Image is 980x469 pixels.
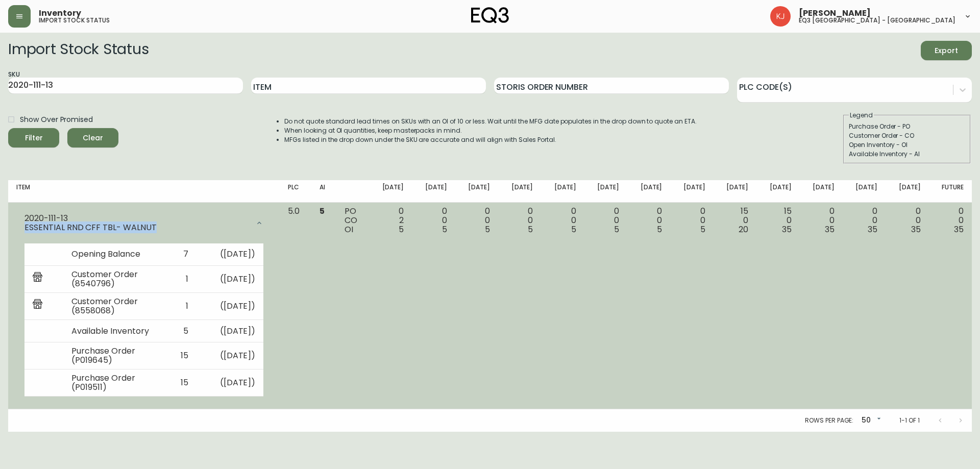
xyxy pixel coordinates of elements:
div: 0 2 [377,207,404,234]
span: Clear [76,132,110,144]
div: ESSENTIAL RND CFF TBL- WALNUT [24,223,249,232]
th: [DATE] [843,180,886,203]
td: Customer Order (8540796) [63,266,165,293]
th: [DATE] [714,180,756,203]
div: 2020-111-13ESSENTIAL RND CFF TBL- WALNUT [16,207,272,239]
li: When looking at OI quantities, keep masterpacks in mind. [284,126,697,135]
th: [DATE] [627,180,670,203]
span: 35 [825,224,835,235]
td: ( [DATE] ) [197,293,263,320]
span: 20 [739,224,748,235]
div: 15 0 [722,207,748,234]
td: 5.0 [280,203,311,410]
th: [DATE] [498,180,541,203]
img: retail_report.svg [33,299,42,311]
img: logo [471,7,509,23]
div: 0 0 [678,207,705,234]
legend: Legend [849,111,874,120]
span: OI [345,224,353,235]
th: Future [929,180,972,203]
span: 5 [700,224,705,235]
div: Open Inventory - OI [849,140,965,150]
div: 0 0 [593,207,619,234]
div: Purchase Order - PO [849,122,965,131]
p: Rows per page: [805,416,853,425]
td: 15 [165,369,197,397]
th: [DATE] [369,180,412,203]
th: PLC [280,180,311,203]
span: 35 [911,224,921,235]
span: 5 [485,224,490,235]
span: 5 [657,224,662,235]
span: 35 [954,224,964,235]
img: 24a625d34e264d2520941288c4a55f8e [770,6,791,27]
button: Export [921,41,972,60]
td: 15 [165,342,197,369]
div: 0 0 [463,207,490,234]
span: [PERSON_NAME] [799,9,871,17]
div: 0 0 [420,207,447,234]
td: 5 [165,320,197,342]
span: Export [929,44,964,57]
td: 1 [165,293,197,320]
th: [DATE] [756,180,799,203]
span: 5 [442,224,447,235]
span: Show Over Promised [20,114,93,125]
div: 0 0 [894,207,920,234]
h5: import stock status [39,17,110,23]
div: 0 0 [635,207,662,234]
h5: eq3 [GEOGRAPHIC_DATA] - [GEOGRAPHIC_DATA] [799,17,955,23]
td: ( [DATE] ) [197,243,263,266]
span: 5 [399,224,404,235]
td: Opening Balance [63,243,165,266]
div: 0 0 [937,207,964,234]
div: Available Inventory - AI [849,150,965,159]
td: 7 [165,243,197,266]
th: [DATE] [541,180,584,203]
td: ( [DATE] ) [197,369,263,397]
th: [DATE] [800,180,843,203]
th: [DATE] [455,180,498,203]
th: [DATE] [670,180,713,203]
div: 15 0 [765,207,791,234]
span: Inventory [39,9,81,17]
span: 5 [320,205,325,217]
div: Customer Order - CO [849,131,965,140]
p: 1-1 of 1 [899,416,920,425]
div: 2020-111-13 [24,214,249,223]
span: 5 [571,224,576,235]
td: Customer Order (8558068) [63,293,165,320]
td: Purchase Order (P019511) [63,369,165,397]
th: Item [8,180,280,203]
button: Clear [67,128,118,147]
div: PO CO [345,207,361,234]
span: 5 [614,224,619,235]
li: MFGs listed in the drop down under the SKU are accurate and will align with Sales Portal. [284,135,697,144]
div: 0 0 [549,207,576,234]
div: 50 [857,412,883,429]
th: AI [311,180,336,203]
span: 35 [782,224,792,235]
span: 35 [868,224,877,235]
h2: Import Stock Status [8,41,149,60]
th: [DATE] [886,180,928,203]
td: ( [DATE] ) [197,266,263,293]
td: ( [DATE] ) [197,320,263,342]
button: Filter [8,128,59,147]
div: 0 0 [506,207,533,234]
div: 0 0 [851,207,877,234]
td: ( [DATE] ) [197,342,263,369]
li: Do not quote standard lead times on SKUs with an OI of 10 or less. Wait until the MFG date popula... [284,117,697,126]
img: retail_report.svg [33,272,42,284]
td: Purchase Order (P019645) [63,342,165,369]
td: Available Inventory [63,320,165,342]
th: [DATE] [412,180,455,203]
span: 5 [528,224,533,235]
div: 0 0 [808,207,835,234]
td: 1 [165,266,197,293]
th: [DATE] [584,180,627,203]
